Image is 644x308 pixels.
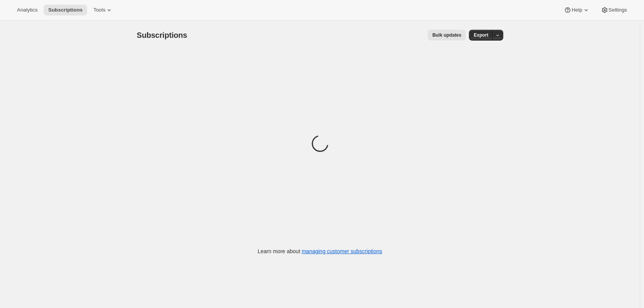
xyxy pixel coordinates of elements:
[596,5,632,15] button: Settings
[559,5,594,15] button: Help
[89,5,118,15] button: Tools
[609,7,627,13] span: Settings
[44,5,87,15] button: Subscriptions
[12,5,42,15] button: Analytics
[17,7,37,13] span: Analytics
[474,32,488,38] span: Export
[469,30,493,41] button: Export
[258,247,382,255] p: Learn more about
[432,32,461,38] span: Bulk updates
[572,7,582,13] span: Help
[137,31,187,39] span: Subscriptions
[93,7,105,13] span: Tools
[48,7,83,13] span: Subscriptions
[302,248,382,254] a: managing customer subscriptions
[428,30,466,41] button: Bulk updates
